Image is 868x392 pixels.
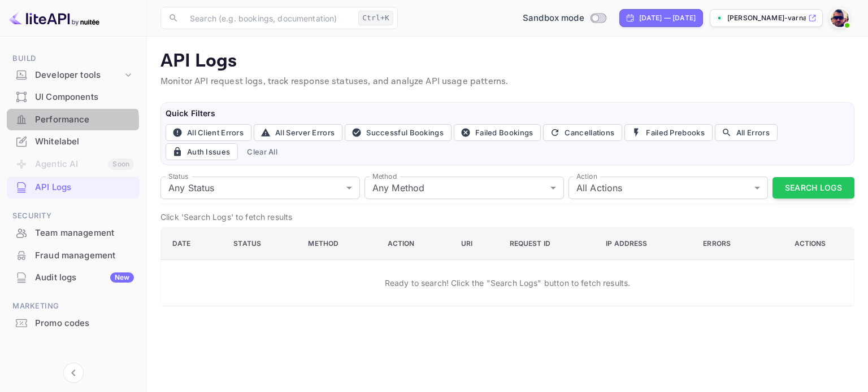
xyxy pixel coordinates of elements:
a: Performance [7,109,140,130]
p: API Logs [160,50,854,73]
div: Promo codes [35,317,134,330]
div: All Actions [568,177,768,199]
button: All Client Errors [166,124,251,141]
div: Whitelabel [7,131,140,153]
div: Any Status [160,177,360,199]
th: Errors [694,228,769,260]
div: Team management [35,227,134,240]
div: UI Components [7,86,140,108]
div: Developer tools [7,65,140,85]
div: Fraud management [7,245,140,267]
div: Team management [7,222,140,244]
span: Build [7,52,140,65]
h6: Quick Filters [166,107,849,120]
div: API Logs [7,177,140,199]
div: [DATE] — [DATE] [639,13,696,23]
th: IP Address [597,228,694,260]
a: API Logs [7,177,140,197]
button: Failed Prebooks [624,124,713,141]
a: Audit logsNew [7,267,140,288]
th: Actions [769,228,854,260]
p: Ready to search! Click the "Search Logs" button to fetch results. [385,277,631,289]
p: Click 'Search Logs' to fetch results [160,211,854,223]
div: Developer tools [35,69,123,82]
a: Promo codes [7,312,140,333]
button: Failed Bookings [454,124,541,141]
th: Action [379,228,452,260]
div: Audit logs [35,271,134,284]
div: Whitelabel [35,135,134,148]
div: Performance [7,109,140,131]
a: Whitelabel [7,131,140,152]
span: Sandbox mode [523,12,584,25]
a: Fraud management [7,245,140,266]
div: Fraud management [35,249,134,262]
a: Team management [7,222,140,243]
img: Antonis Varnava [831,9,849,27]
div: Promo codes [7,312,140,334]
div: Performance [35,113,134,126]
th: Request ID [501,228,597,260]
button: All Server Errors [254,124,342,141]
span: Marketing [7,300,140,312]
div: API Logs [35,181,134,194]
input: Search (e.g. bookings, documentation) [183,7,354,29]
div: Switch to Production mode [518,12,610,25]
div: Ctrl+K [358,11,393,25]
button: Search Logs [772,177,854,199]
button: All Errors [715,124,778,141]
div: New [110,272,134,283]
th: Method [299,228,378,260]
div: Any Method [364,177,564,199]
p: [PERSON_NAME]-varnava-7lpe5.... [727,13,806,23]
label: Method [372,171,397,181]
div: UI Components [35,91,134,104]
p: Monitor API request logs, track response statuses, and analyze API usage patterns. [160,75,854,89]
span: Security [7,210,140,222]
th: Date [161,228,225,260]
th: Status [224,228,299,260]
label: Status [168,171,188,181]
div: Audit logsNew [7,267,140,289]
a: UI Components [7,86,140,107]
button: Clear All [242,143,282,160]
button: Collapse navigation [63,363,84,383]
th: URI [452,228,501,260]
label: Action [576,171,597,181]
button: Cancellations [543,124,622,141]
button: Successful Bookings [345,124,452,141]
button: Auth Issues [166,143,238,160]
img: LiteAPI logo [9,9,99,27]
